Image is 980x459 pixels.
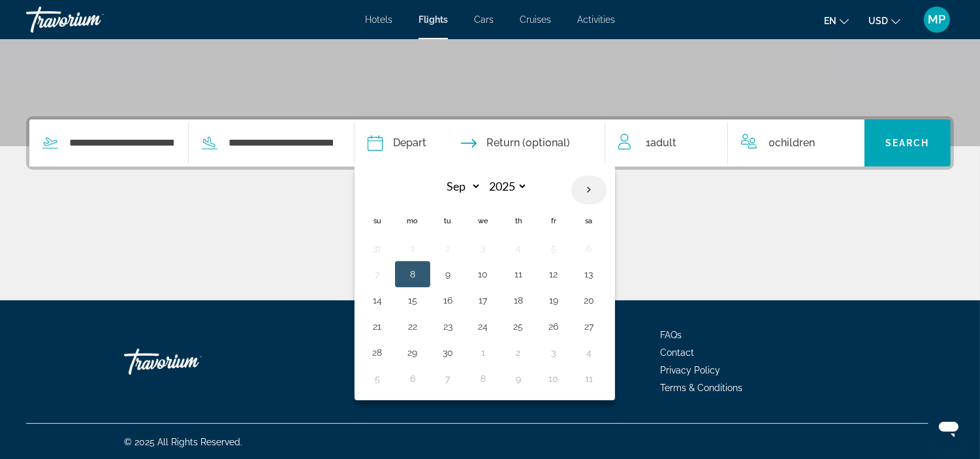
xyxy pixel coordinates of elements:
button: Day 8 [402,265,423,283]
div: Search widget [29,119,951,166]
a: Hotels [365,14,392,25]
a: Contact [660,347,694,358]
button: Day 21 [367,317,388,336]
button: Day 13 [578,265,599,283]
button: Day 4 [508,239,529,257]
button: Day 1 [473,343,494,362]
button: Day 18 [508,291,529,309]
a: FAQs [660,330,682,340]
button: Day 15 [402,291,423,309]
span: 1 [646,134,676,152]
a: Travorium [26,3,157,37]
button: Day 17 [473,291,494,309]
button: Day 16 [437,291,458,309]
span: MP [928,13,946,26]
select: Select month [439,175,481,198]
button: Day 11 [508,265,529,283]
button: Day 19 [543,291,564,309]
button: Return date [461,119,570,166]
span: USD [868,16,888,26]
span: Return (optional) [486,134,570,152]
button: Day 10 [543,370,564,388]
span: Search [885,138,930,148]
a: Activities [577,14,615,25]
iframe: Button to launch messaging window [928,407,970,449]
a: Travorium [124,342,255,381]
button: Day 2 [508,343,529,362]
button: Day 6 [402,370,423,388]
button: Day 28 [367,343,388,362]
button: Day 22 [402,317,423,336]
span: © 2025 All Rights Reserved. [124,437,242,447]
button: Day 6 [578,239,599,257]
button: Change language [824,11,849,30]
button: Day 2 [437,239,458,257]
button: Day 12 [543,265,564,283]
span: Children [775,136,815,149]
button: Next month [571,175,607,205]
button: Day 7 [367,265,388,283]
button: Day 27 [578,317,599,336]
button: Day 29 [402,343,423,362]
button: Day 5 [367,370,388,388]
button: User Menu [920,6,954,33]
button: Day 14 [367,291,388,309]
span: en [824,16,836,26]
button: Search [864,119,951,166]
button: Day 31 [367,239,388,257]
button: Day 26 [543,317,564,336]
button: Day 3 [543,343,564,362]
button: Change currency [868,11,900,30]
button: Day 9 [437,265,458,283]
span: Adult [650,136,676,149]
button: Day 1 [402,239,423,257]
a: Cars [474,14,494,25]
a: Terms & Conditions [660,383,742,393]
span: 0 [768,134,815,152]
button: Day 4 [578,343,599,362]
button: Day 30 [437,343,458,362]
button: Day 25 [508,317,529,336]
button: Day 9 [508,370,529,388]
a: Flights [419,14,448,25]
a: Privacy Policy [660,365,720,375]
button: Day 11 [578,370,599,388]
button: Travelers: 1 adult, 0 children [605,119,864,166]
button: Day 10 [473,265,494,283]
button: Depart date [368,119,426,166]
button: Day 23 [437,317,458,336]
button: Day 5 [543,239,564,257]
button: Day 3 [473,239,494,257]
button: Day 8 [473,370,494,388]
button: Day 7 [437,370,458,388]
button: Day 20 [578,291,599,309]
select: Select year [485,175,528,198]
a: Cruises [520,14,551,25]
button: Day 24 [473,317,494,336]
